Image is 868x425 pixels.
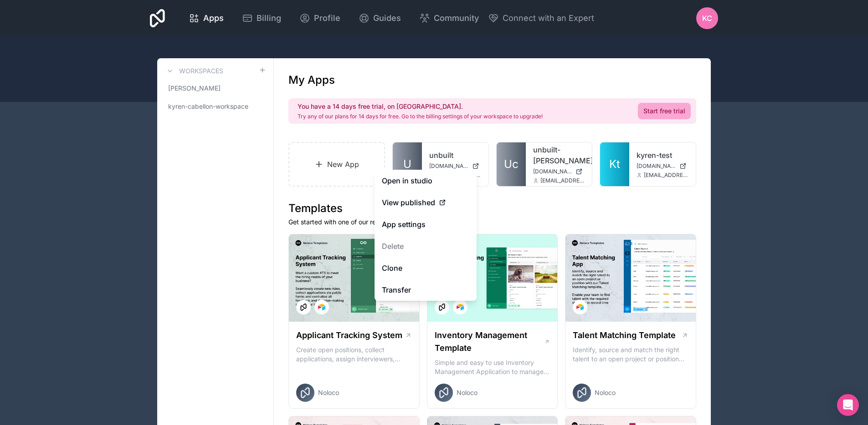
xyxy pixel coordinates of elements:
[702,13,712,24] span: KC
[457,304,464,311] img: Airtable Logo
[318,304,325,311] img: Airtable Logo
[235,8,288,28] a: Billing
[288,73,335,87] h1: My Apps
[637,150,688,161] a: kyren-test
[375,257,477,279] a: Clone
[533,168,572,175] span: [DOMAIN_NAME][PERSON_NAME]
[497,142,526,186] a: Uc
[168,102,248,111] span: kyren-cabellon-workspace
[595,388,616,397] span: Noloco
[288,142,385,187] a: New App
[382,197,435,208] span: View published
[292,8,348,28] a: Profile
[164,80,266,96] a: [PERSON_NAME]
[504,157,519,172] span: Uc
[429,162,468,170] span: [DOMAIN_NAME]
[375,170,477,192] a: Open in studio
[298,102,543,111] h2: You have a 14 days free trial, on [GEOGRAPHIC_DATA].
[375,213,477,235] a: App settings
[435,358,550,376] p: Simple and easy to use Inventory Management Application to manage your stock, orders and Manufact...
[375,279,477,301] a: Transfer
[429,150,481,161] a: unbuilt
[375,192,477,213] a: View published
[288,201,696,216] h1: Templates
[181,8,231,28] a: Apps
[351,8,408,28] a: Guides
[576,304,584,311] img: Airtable Logo
[412,8,486,28] a: Community
[296,345,412,364] p: Create open positions, collect applications, assign interviewers, centralise candidate feedback a...
[257,12,281,25] span: Billing
[164,66,223,76] a: Workspaces
[573,345,688,364] p: Identify, source and match the right talent to an open project or position with our Talent Matchi...
[179,66,223,76] h3: Workspaces
[373,12,401,25] span: Guides
[503,12,594,25] span: Connect with an Expert
[318,388,339,397] span: Noloco
[837,394,859,416] div: Open Intercom Messenger
[434,12,479,25] span: Community
[600,142,629,186] a: Kt
[429,162,481,170] a: [DOMAIN_NAME]
[533,144,585,166] a: unbuilt-[PERSON_NAME]
[203,12,224,25] span: Apps
[288,218,696,227] p: Get started with one of our ready-made templates
[168,84,221,93] span: [PERSON_NAME]
[314,12,340,25] span: Profile
[375,235,477,257] button: Delete
[457,388,478,397] span: Noloco
[435,329,544,354] h1: Inventory Management Template
[533,168,585,175] a: [DOMAIN_NAME][PERSON_NAME]
[296,329,402,342] h1: Applicant Tracking System
[540,177,585,184] span: [EMAIL_ADDRESS][DOMAIN_NAME]
[644,172,688,179] span: [EMAIL_ADDRESS][DOMAIN_NAME]
[488,12,594,25] button: Connect with an Expert
[393,142,422,186] a: U
[403,157,411,172] span: U
[637,162,688,170] a: [DOMAIN_NAME]
[637,162,676,170] span: [DOMAIN_NAME]
[298,113,543,120] p: Try any of our plans for 14 days for free. Go to the billing settings of your workspace to upgrade!
[609,157,620,172] span: Kt
[573,329,676,342] h1: Talent Matching Template
[638,103,691,119] a: Start free trial
[164,98,266,115] a: kyren-cabellon-workspace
